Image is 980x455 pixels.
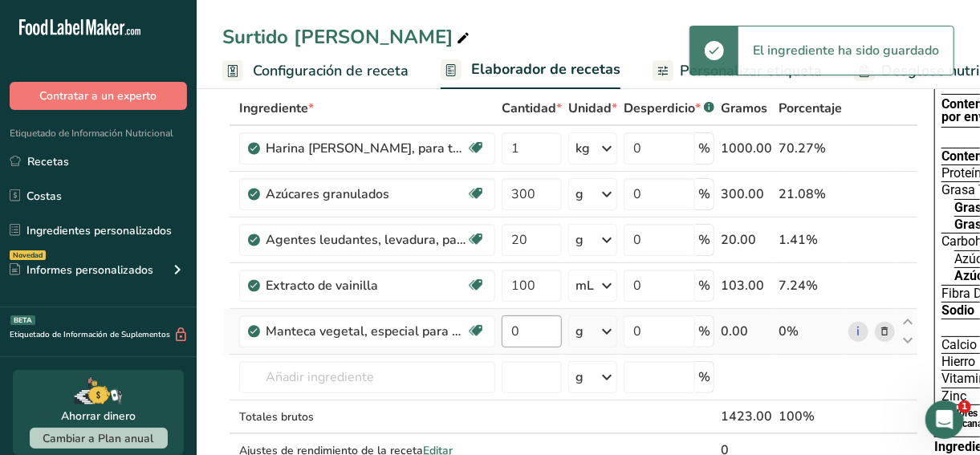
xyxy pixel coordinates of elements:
div: g [575,368,584,387]
div: Ahorrar dinero [61,408,136,425]
div: kg [575,139,590,158]
div: Totales brutos [239,408,495,425]
div: Daniel dice… [13,11,308,59]
div: LIA dice… [13,186,308,343]
a: Elaborador de recetas [441,51,620,90]
span: Increíble [189,234,212,256]
span: Horrible [39,234,61,256]
span: Mala [76,234,99,256]
div: 21.08% [779,185,842,204]
a: i [848,322,868,342]
div: 20.00 [721,230,772,250]
div: 0% [779,322,842,341]
div: Rachelle dice… [13,59,308,186]
span: Porcentaje [779,99,842,118]
span: Aceptable [114,234,136,256]
div: Manteca vegetal, especial para panificación, soja (hidrogenada), palma y semilla de algodón [266,322,466,341]
span: Gramos [721,99,767,118]
div: 0.00 [721,322,772,341]
div: 70.27% [779,139,842,158]
div: 103.00 [721,276,772,295]
div: 1423.00 [721,407,772,426]
button: go back [10,6,41,37]
img: Profile image for LIA [46,9,71,35]
span: Ingrediente [239,99,314,118]
span: Personalizar etiqueta [680,60,822,82]
span: Elaborador de recetas [471,59,620,80]
div: Azúcares granulados [266,185,466,204]
span: Configuración de receta [253,60,409,82]
div: Agentes leudantes, levadura, panificación, activos secos. [266,230,466,250]
span: Hierro [941,355,975,368]
span: Calcio [941,339,977,351]
div: Le informo que, a partir de [DATE], aplicaremos los cambios en la etiqueta nutricional para que s... [26,69,250,164]
div: Informes personalizados [10,262,153,278]
div: 7.24% [779,276,842,295]
div: Harina [PERSON_NAME], para todo uso, con levadura, enriquecida [266,139,466,158]
div: g [575,322,584,341]
span: Zinc [941,390,966,403]
span: Sodio [941,304,974,317]
span: Excelente [148,230,177,259]
span: Unidad [568,99,617,118]
span: Cambiar a Plan anual [43,431,154,446]
div: 300.00 [721,185,772,204]
span: 1 [958,400,971,413]
div: g [575,185,584,204]
a: Personalizar etiqueta [653,53,822,89]
div: Cerrar [282,6,311,35]
div: 100% [779,407,842,426]
button: Cambiar a Plan anual [30,428,168,449]
iframe: Intercom live chat [925,400,964,439]
div: BETA [10,315,35,325]
div: Novedad [10,250,46,260]
div: El ingrediente ha sido guardado [738,26,954,75]
div: 1.41% [779,230,842,250]
textarea: Cuéntanos más… [26,285,193,319]
div: Le informo que, a partir de [DATE], aplicaremos los cambios en la etiqueta nutricional para que s... [13,59,263,173]
div: Califica la conversación [30,203,221,222]
h1: LIA [78,15,98,27]
button: Contratar a un experto [10,82,187,110]
a: Configuración de receta [222,53,409,89]
div: Extracto de vainilla [266,276,466,295]
input: Añadir ingrediente [239,361,495,393]
div: Desperdicio [624,99,714,118]
button: Inicio [251,6,282,37]
div: Enviar [193,285,225,317]
div: Surtido [PERSON_NAME] [222,22,473,51]
div: g [575,230,584,250]
div: 1000.00 [721,139,772,158]
span: Cantidad [502,99,562,118]
div: mL [575,276,594,295]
